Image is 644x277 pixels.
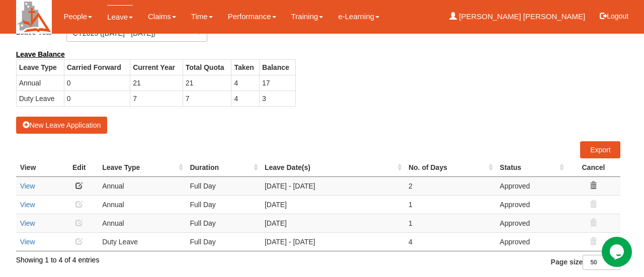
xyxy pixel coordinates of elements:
[228,5,276,28] a: Performance
[338,5,379,28] a: e-Learning
[191,5,213,28] a: Time
[107,5,133,29] a: Leave
[63,5,92,28] a: People
[449,5,585,28] a: [PERSON_NAME] [PERSON_NAME]
[291,5,324,28] a: Training
[148,5,176,28] a: Claims
[602,237,634,267] iframe: chat widget
[593,4,635,28] button: Logout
